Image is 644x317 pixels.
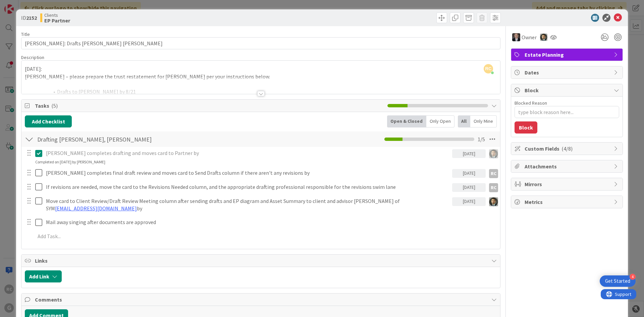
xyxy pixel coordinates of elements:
[489,197,498,206] img: CG
[630,274,636,280] div: 4
[25,270,62,282] button: Add Link
[600,275,636,287] div: Open Get Started checklist, remaining modules: 4
[484,64,493,73] span: RC
[561,145,573,152] span: ( 4/8 )
[46,149,449,157] p: [PERSON_NAME] completes drafting and moves card to Partner by
[46,197,449,212] p: Move card to Client Review/Draft Review Meeting column after sending drafts and EP diagram and As...
[525,86,610,94] span: Block
[525,51,610,59] span: Estate Planning
[35,159,105,165] div: Completed on [DATE] by [PERSON_NAME]
[55,205,137,212] a: [EMAIL_ADDRESS][DOMAIN_NAME]
[35,102,384,110] span: Tasks
[26,14,37,21] b: 2152
[35,133,186,145] input: Add Checklist...
[489,169,498,178] div: RC
[21,14,37,22] span: ID
[35,257,488,265] span: Links
[44,12,70,18] span: Clients
[21,54,44,60] span: Description
[387,115,426,127] div: Open & Closed
[512,33,520,41] img: BG
[478,135,485,143] span: 1 / 5
[540,34,547,41] img: CG
[51,102,58,109] span: ( 5 )
[21,37,500,49] input: type card name here...
[525,198,610,206] span: Metrics
[515,100,547,106] label: Blocked Reason
[452,197,486,206] div: [DATE]
[452,169,486,178] div: [DATE]
[46,218,495,226] p: Mail away singing after documents are approved
[489,183,498,192] div: RC
[452,149,486,158] div: [DATE]
[525,68,610,76] span: Dates
[525,180,610,188] span: Mirrors
[452,183,486,192] div: [DATE]
[25,65,497,73] p: [DATE]:
[35,296,488,304] span: Comments
[489,149,498,158] img: CG
[44,18,70,23] b: EP Partner
[21,31,30,37] label: Title
[14,1,31,9] span: Support
[525,162,610,170] span: Attachments
[426,115,454,127] div: Only Open
[25,73,497,81] p: [PERSON_NAME] – please prepare the trust restatement for [PERSON_NAME] per your instructions below.
[46,183,449,191] p: If revisions are needed, move the card to the Revisions Needed column, and the appropriate drafti...
[46,169,449,177] p: [PERSON_NAME] completes final draft review and moves card to Send Drafts column if there aren't a...
[515,121,537,134] button: Block
[25,115,72,127] button: Add Checklist
[522,33,537,41] span: Owner
[605,278,630,284] div: Get Started
[458,115,470,127] div: All
[525,145,610,153] span: Custom Fields
[470,115,497,127] div: Only Mine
